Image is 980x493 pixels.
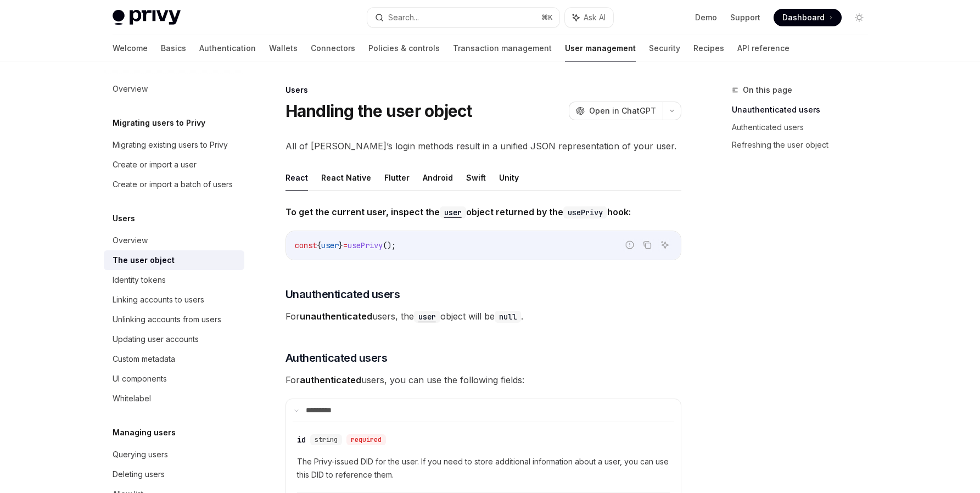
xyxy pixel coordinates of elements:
[285,165,308,191] button: React
[584,12,606,23] span: Ask AI
[113,116,205,130] h5: Migrating users to Privy
[623,238,637,252] button: Report incorrect code
[297,434,306,445] div: id
[113,234,148,247] div: Overview
[113,254,175,267] div: The user object
[113,158,197,171] div: Create or import a user
[300,374,361,385] strong: authenticated
[285,85,681,96] div: Users
[440,206,466,217] a: user
[269,35,298,61] a: Wallets
[113,138,228,152] div: Migrating existing users to Privy
[730,12,760,23] a: Support
[339,240,343,250] span: }
[199,35,256,61] a: Authentication
[285,350,388,366] span: Authenticated users
[104,349,244,369] a: Custom metadata
[348,240,383,250] span: usePrivy
[113,35,148,61] a: Welcome
[113,448,168,461] div: Querying users
[113,426,176,439] h5: Managing users
[285,372,681,388] span: For users, you can use the following fields:
[317,240,321,250] span: {
[315,435,338,444] span: string
[321,165,371,191] button: React Native
[649,35,680,61] a: Security
[569,102,663,120] button: Open in ChatGPT
[104,250,244,270] a: The user object
[104,329,244,349] a: Updating user accounts
[658,238,672,252] button: Ask AI
[104,79,244,99] a: Overview
[695,12,717,23] a: Demo
[495,311,521,323] code: null
[343,240,348,250] span: =
[113,212,135,225] h5: Users
[732,136,877,154] a: Refreshing the user object
[285,138,681,154] span: All of [PERSON_NAME]’s login methods result in a unified JSON representation of your user.
[285,309,681,324] span: For users, the object will be .
[440,206,466,219] code: user
[104,155,244,175] a: Create or import a user
[388,11,419,24] div: Search...
[113,313,221,326] div: Unlinking accounts from users
[850,9,868,26] button: Toggle dark mode
[541,13,553,22] span: ⌘ K
[565,8,613,27] button: Ask AI
[104,270,244,290] a: Identity tokens
[113,392,151,405] div: Whitelabel
[113,372,167,385] div: UI components
[285,206,631,217] strong: To get the current user, inspect the object returned by the hook:
[104,290,244,310] a: Linking accounts to users
[499,165,519,191] button: Unity
[104,175,244,194] a: Create or import a batch of users
[423,165,453,191] button: Android
[589,105,656,116] span: Open in ChatGPT
[384,165,410,191] button: Flutter
[693,35,724,61] a: Recipes
[563,206,607,219] code: usePrivy
[295,240,317,250] span: const
[113,273,166,287] div: Identity tokens
[383,240,396,250] span: ();
[737,35,789,61] a: API reference
[113,178,233,191] div: Create or import a batch of users
[300,311,372,322] strong: unauthenticated
[453,35,552,61] a: Transaction management
[104,389,244,408] a: Whitelabel
[104,369,244,389] a: UI components
[113,333,199,346] div: Updating user accounts
[321,240,339,250] span: user
[297,455,670,481] span: The Privy-issued DID for the user. If you need to store additional information about a user, you ...
[113,468,165,481] div: Deleting users
[743,83,792,97] span: On this page
[414,311,440,322] a: user
[113,82,148,96] div: Overview
[113,293,204,306] div: Linking accounts to users
[104,310,244,329] a: Unlinking accounts from users
[368,35,440,61] a: Policies & controls
[414,311,440,323] code: user
[732,101,877,119] a: Unauthenticated users
[640,238,654,252] button: Copy the contents from the code block
[774,9,842,26] a: Dashboard
[104,231,244,250] a: Overview
[104,445,244,464] a: Querying users
[311,35,355,61] a: Connectors
[285,287,400,302] span: Unauthenticated users
[346,434,386,445] div: required
[367,8,559,27] button: Search...⌘K
[466,165,486,191] button: Swift
[782,12,825,23] span: Dashboard
[285,101,472,121] h1: Handling the user object
[732,119,877,136] a: Authenticated users
[104,464,244,484] a: Deleting users
[113,10,181,25] img: light logo
[161,35,186,61] a: Basics
[565,35,636,61] a: User management
[113,352,175,366] div: Custom metadata
[104,135,244,155] a: Migrating existing users to Privy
